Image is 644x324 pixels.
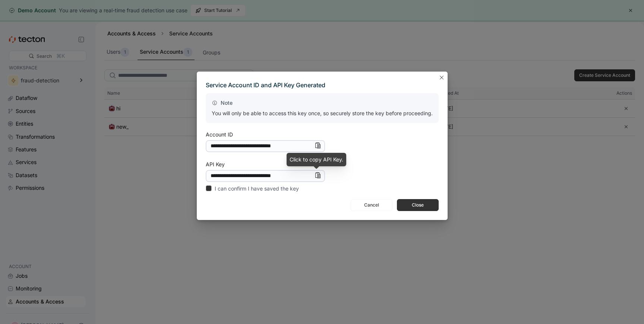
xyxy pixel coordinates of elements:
[206,132,233,137] div: Account ID
[315,172,321,178] svg: Info
[351,199,392,211] button: Cancel
[206,184,299,193] label: I can confirm I have saved the key
[206,81,439,90] div: Service Account ID and API Key Generated
[356,199,388,211] span: Cancel
[212,99,433,107] p: Note
[397,199,439,211] button: Close
[212,110,433,117] p: You will only be able to access this key once, so securely store the key before proceeding.
[315,142,321,148] svg: Info
[206,162,225,167] div: API Key
[437,73,446,82] button: Closes this modal window
[290,156,343,163] div: Click to copy API Key.
[402,199,434,211] span: Close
